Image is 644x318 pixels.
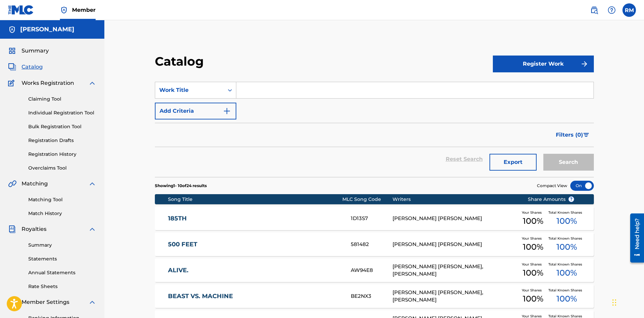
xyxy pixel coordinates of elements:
[548,262,585,267] span: Total Known Shares
[537,183,567,189] span: Compact View
[168,267,342,274] a: ALIVE.
[28,123,96,130] a: Bulk Registration Tool
[22,63,43,71] span: Catalog
[8,79,17,87] img: Works Registration
[28,255,96,262] a: Statements
[523,241,543,253] span: 100 %
[22,180,48,188] span: Matching
[556,131,583,139] span: Filters ( 0 )
[522,236,544,241] span: Your Shares
[580,60,588,68] img: f7272a7cc735f4ea7f67.svg
[72,6,96,14] span: Member
[351,267,393,274] div: AW94E8
[28,109,96,116] a: Individual Registration Tool
[159,86,220,94] div: Work Title
[155,54,207,69] h2: Catalog
[556,215,577,227] span: 100 %
[168,215,342,222] a: 185TH
[8,298,16,306] img: Member Settings
[489,154,537,171] button: Export
[88,225,96,233] img: expand
[8,63,43,71] a: CatalogCatalog
[552,127,594,143] button: Filters (0)
[522,288,544,293] span: Your Shares
[88,298,96,306] img: expand
[548,210,585,215] span: Total Known Shares
[351,292,393,300] div: BE2NX3
[393,241,518,248] div: [PERSON_NAME] [PERSON_NAME]
[556,241,577,253] span: 100 %
[590,6,598,14] img: search
[556,293,577,305] span: 100 %
[28,196,96,203] a: Matching Tool
[88,79,96,87] img: expand
[8,63,16,71] img: Catalog
[625,211,644,265] iframe: Resource Center
[523,293,543,305] span: 100 %
[587,3,601,17] a: Public Search
[583,133,589,137] img: filter
[393,215,518,222] div: [PERSON_NAME] [PERSON_NAME]
[556,267,577,279] span: 100 %
[8,47,49,55] a: SummarySummary
[528,196,574,203] span: Share Amounts
[548,236,585,241] span: Total Known Shares
[168,196,343,203] div: Song Title
[351,215,393,222] div: 1D13S7
[28,96,96,103] a: Claiming Tool
[88,180,96,188] img: expand
[28,283,96,290] a: Rate Sheets
[155,183,207,189] p: Showing 1 - 10 of 24 results
[548,288,585,293] span: Total Known Shares
[28,242,96,249] a: Summary
[168,292,342,300] a: BEAST VS. MACHINE
[60,6,68,14] img: Top Rightsholder
[22,47,49,55] span: Summary
[612,292,616,313] div: Drag
[393,289,518,304] div: [PERSON_NAME] [PERSON_NAME], [PERSON_NAME]
[168,241,342,248] a: 500 FEET
[493,56,594,72] button: Register Work
[22,298,69,306] span: Member Settings
[622,3,636,17] div: User Menu
[605,3,618,17] div: Help
[8,47,16,55] img: Summary
[155,103,236,119] button: Add Criteria
[8,180,16,188] img: Matching
[393,196,518,203] div: Writers
[223,107,231,115] img: 9d2ae6d4665cec9f34b9.svg
[22,225,46,233] span: Royalties
[393,263,518,278] div: [PERSON_NAME] [PERSON_NAME], [PERSON_NAME]
[28,210,96,217] a: Match History
[28,269,96,276] a: Annual Statements
[28,137,96,144] a: Registration Drafts
[155,82,594,177] form: Search Form
[8,26,16,34] img: Accounts
[8,5,34,15] img: MLC Logo
[523,267,543,279] span: 100 %
[20,26,74,33] h5: Dice Martin
[522,210,544,215] span: Your Shares
[28,151,96,158] a: Registration History
[22,79,74,87] span: Works Registration
[608,6,616,14] img: help
[569,197,574,202] span: ?
[28,165,96,172] a: Overclaims Tool
[351,241,393,248] div: 581482
[342,196,393,203] div: MLC Song Code
[610,286,644,318] iframe: Chat Widget
[522,262,544,267] span: Your Shares
[523,215,543,227] span: 100 %
[8,225,16,233] img: Royalties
